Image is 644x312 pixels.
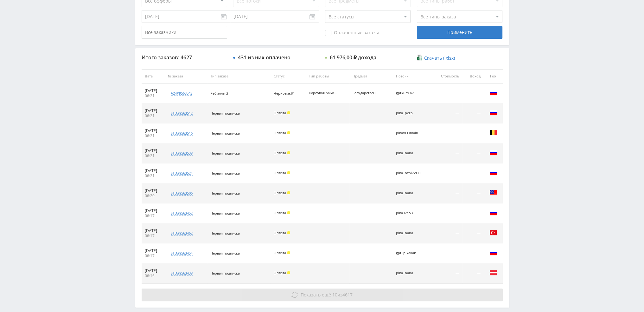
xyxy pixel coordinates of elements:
td: — [462,83,484,103]
span: Холд [287,231,290,234]
span: Показать ещё [301,292,331,298]
span: Первая подписка [210,251,240,256]
div: pika1nana [396,231,424,235]
span: Оплата [274,210,286,215]
div: std#9563452 [171,211,193,216]
th: № заказа [165,69,207,83]
span: Первая подписка [210,131,240,136]
span: Оплата [274,170,286,175]
span: Оплата [274,230,286,235]
div: Черновик [274,91,296,96]
th: Стоимость [432,69,462,83]
th: Предмет [349,69,393,83]
div: [DATE] [145,88,162,93]
span: Холд [287,191,290,194]
td: — [432,143,462,163]
div: std#9563538 [171,151,193,156]
div: pika1ozhivVEO [396,171,424,175]
span: Холд [287,251,290,254]
div: [DATE] [145,148,162,153]
img: xlsx [417,55,422,61]
span: Холд [287,131,290,134]
span: Первая подписка [210,191,240,196]
div: std#9563506 [171,191,193,196]
div: 06:21 [145,93,162,98]
div: 06:20 [145,193,162,198]
td: — [432,183,462,203]
img: rus.png [489,169,497,176]
span: Скачать (.xlsx) [424,56,455,61]
div: [DATE] [145,108,162,113]
div: std#9563516 [171,131,193,136]
img: bel.png [489,129,497,136]
th: Тип работы [306,69,349,83]
div: 61 976,00 ₽ дохода [330,55,376,60]
img: rus.png [489,109,497,116]
div: Курсовая работа [309,91,337,95]
span: 10 [332,292,337,298]
img: rus.png [489,149,497,156]
div: 06:17 [145,253,162,258]
div: [DATE] [145,168,162,173]
th: Статус [271,69,306,83]
span: Холд [287,211,290,214]
div: [DATE] [145,268,162,273]
span: Оплата [274,130,286,135]
input: Все заказчики [142,26,227,39]
span: Оплата [274,190,286,195]
div: a24#9563543 [171,91,192,96]
div: pika1nana [396,271,424,275]
span: Холд [287,111,290,114]
button: Показать ещё 10из4617 [142,289,503,301]
td: — [462,123,484,143]
td: — [462,143,484,163]
span: из [301,292,353,298]
span: Первая подписка [210,171,240,176]
div: gptkurs-av [396,91,424,95]
div: pika1perp [396,111,424,115]
th: Гео [484,69,503,83]
div: [DATE] [145,208,162,213]
div: pika1nana [396,151,424,155]
span: Первая подписка [210,211,240,216]
td: — [432,83,462,103]
div: [DATE] [145,228,162,233]
span: Оплата [274,270,286,275]
div: 06:17 [145,233,162,238]
td: — [462,163,484,183]
img: rus.png [489,249,497,256]
span: Оплата [274,250,286,255]
div: 431 из них оплачено [238,55,290,60]
td: — [432,163,462,183]
td: — [462,183,484,203]
div: 06:17 [145,213,162,218]
div: std#9563454 [171,251,193,256]
td: — [462,223,484,243]
td: — [462,263,484,283]
span: Оплата [274,110,286,115]
td: — [432,103,462,123]
span: Первая подписка [210,271,240,275]
span: 4617 [342,292,353,298]
th: Тип заказа [207,69,271,83]
span: Оплата [274,150,286,155]
td: — [432,263,462,283]
span: Холд [287,271,290,274]
td: — [462,243,484,263]
th: Доход [462,69,484,83]
div: 06:21 [145,173,162,178]
div: pika1nana [396,191,424,195]
img: rus.png [489,209,497,216]
img: usa.png [489,189,497,196]
img: aut.png [489,269,497,276]
a: Скачать (.xlsx) [417,55,455,61]
div: 06:16 [145,273,162,278]
span: Оплаченные заказы [325,30,379,36]
div: Государственное и муниципальное управление [353,91,381,95]
td: — [432,123,462,143]
span: Ребиллы 3 [210,91,228,96]
div: std#9563524 [171,171,193,176]
span: Холд [287,151,290,154]
img: tur.png [489,229,497,236]
td: — [432,243,462,263]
